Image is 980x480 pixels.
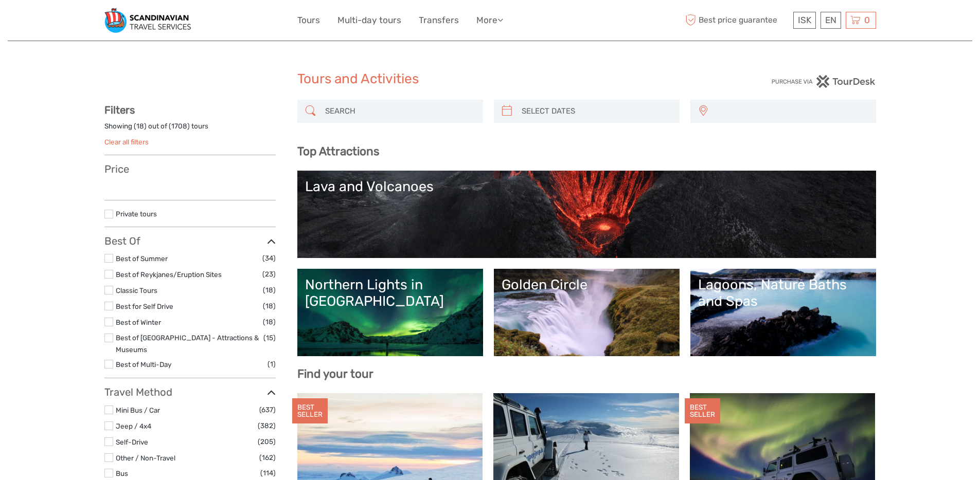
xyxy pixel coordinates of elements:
a: More [476,13,503,28]
a: Lagoons, Nature Baths and Spas [698,276,868,348]
a: Private tours [116,210,157,218]
div: Lagoons, Nature Baths and Spas [698,276,868,310]
b: Top Attractions [297,144,379,158]
a: Jeep / 4x4 [116,422,151,430]
a: Transfers [419,13,459,28]
a: Mini Bus / Car [116,406,160,414]
a: Best of Reykjanes/Eruption Sites [116,270,222,279]
h1: Tours and Activities [297,71,683,87]
a: Clear all filters [104,138,149,146]
b: Find your tour [297,367,373,381]
span: 0 [863,15,871,25]
a: Tours [297,13,320,28]
div: Showing ( ) out of ( ) tours [104,121,276,137]
a: Best of Summer [116,254,168,263]
a: Self-Drive [116,438,148,446]
label: 18 [136,121,144,131]
div: EN [821,12,841,29]
div: Golden Circle [502,276,672,293]
span: (637) [259,404,276,416]
span: (18) [263,284,276,296]
span: (18) [263,316,276,328]
span: (162) [259,452,276,464]
div: Northern Lights in [GEOGRAPHIC_DATA] [305,276,475,310]
span: (23) [262,268,276,280]
input: SEARCH [321,102,478,120]
span: (1) [268,358,276,370]
div: BEST SELLER [292,398,328,424]
input: SELECT DATES [518,102,674,120]
a: Golden Circle [502,276,672,348]
a: Other / Non-Travel [116,454,175,462]
h3: Price [104,163,276,175]
a: Bus [116,469,128,477]
a: Best for Self Drive [116,302,173,310]
span: (382) [258,420,276,432]
h3: Travel Method [104,386,276,398]
strong: Filters [104,104,135,116]
img: PurchaseViaTourDesk.png [771,75,876,88]
a: Northern Lights in [GEOGRAPHIC_DATA] [305,276,475,348]
span: (114) [260,467,276,479]
a: Classic Tours [116,286,157,294]
a: Multi-day tours [337,13,401,28]
span: (15) [263,332,276,344]
span: Best price guarantee [683,12,791,29]
span: (34) [262,252,276,264]
a: Best of Multi-Day [116,360,171,368]
span: (18) [263,300,276,312]
a: Lava and Volcanoes [305,178,868,250]
img: Scandinavian Travel [104,8,191,33]
label: 1708 [171,121,187,131]
a: Best of [GEOGRAPHIC_DATA] - Attractions & Museums [116,334,259,354]
div: Lava and Volcanoes [305,178,868,195]
span: ISK [798,15,811,25]
h3: Best Of [104,235,276,247]
a: Best of Winter [116,318,161,326]
span: (205) [258,436,276,448]
div: BEST SELLER [685,398,720,424]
